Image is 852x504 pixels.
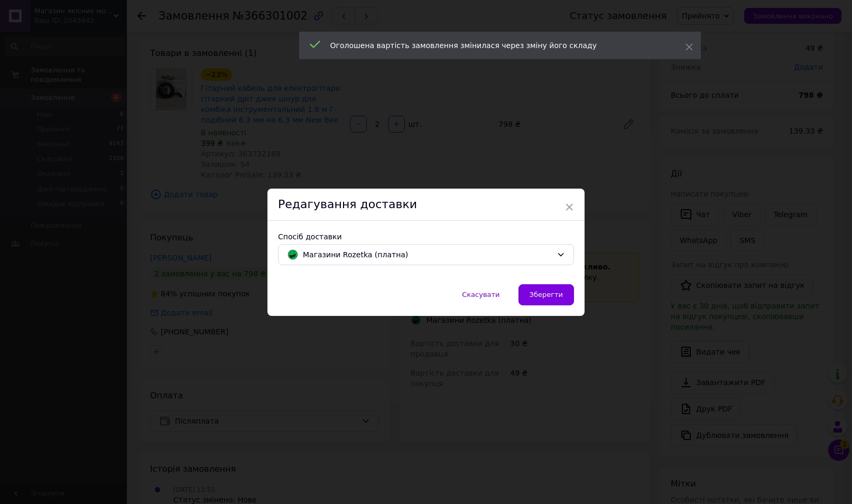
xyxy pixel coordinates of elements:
[564,198,574,216] span: ×
[462,291,499,298] span: Скасувати
[267,189,585,221] div: Редагування доставки
[330,40,659,51] div: Оголошена вартість замовлення змінилася через зміну його складу
[278,231,574,242] div: Спосіб доставки
[530,291,563,298] span: Зберегти
[303,249,552,260] span: Магазини Rozetka (платна)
